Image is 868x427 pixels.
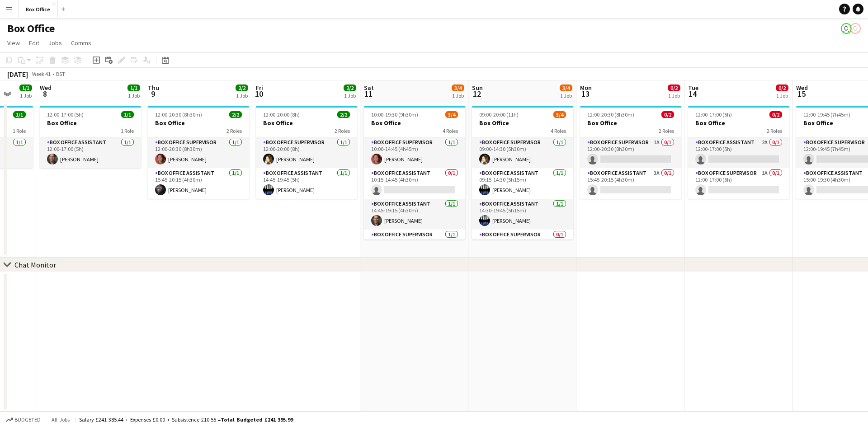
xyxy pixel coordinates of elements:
span: Wed [796,84,808,92]
span: 3/4 [553,111,566,118]
span: 2/2 [229,111,242,118]
span: Week 41 [30,70,52,77]
span: 3/4 [452,84,464,91]
app-card-role: Box Office Assistant1/109:15-14:30 (5h15m)[PERSON_NAME] [472,168,573,199]
app-card-role: Box Office Supervisor1/112:00-20:00 (8h)[PERSON_NAME] [256,137,357,168]
div: BST [56,70,65,77]
app-card-role: Box Office Assistant1/114:45-19:15 (4h30m)[PERSON_NAME] [364,199,465,230]
button: Box Office [19,0,58,18]
h3: Box Office [364,119,465,127]
div: [DATE] [7,70,28,79]
span: 0/2 [668,84,680,91]
span: 12 [471,89,483,99]
a: Edit [25,37,43,49]
span: 11 [363,89,374,99]
span: Wed [40,84,52,92]
span: 09:00-20:00 (11h) [479,111,519,118]
div: 1 Job [668,92,680,99]
div: 10:00-19:30 (9h30m)3/4Box Office4 RolesBox Office Supervisor1/110:00-14:45 (4h45m)[PERSON_NAME]Bo... [364,106,465,239]
div: Salary £241 385.44 + Expenses £0.00 + Subsistence £10.55 = [79,416,293,423]
span: 2 Roles [767,127,782,134]
span: Mon [580,84,592,92]
app-card-role: Box Office Assistant1/114:45-19:45 (5h)[PERSON_NAME] [256,168,357,199]
span: 12:00-20:30 (8h30m) [587,111,634,118]
span: 0/2 [776,84,788,91]
span: 4 Roles [443,127,458,134]
span: 1 Role [121,127,134,134]
div: 09:00-20:00 (11h)3/4Box Office4 RolesBox Office Supervisor1/109:00-14:30 (5h30m)[PERSON_NAME]Box ... [472,106,573,239]
span: 2 Roles [226,127,242,134]
div: Chat Monitor [14,260,56,269]
span: 8 [38,89,52,99]
app-card-role: Box Office Supervisor0/114:30-20:00 (5h30m) [472,230,573,260]
div: 12:00-17:00 (5h)1/1Box Office1 RoleBox Office Assistant1/112:00-17:00 (5h)[PERSON_NAME] [40,106,141,168]
app-card-role: Box Office Supervisor1/109:00-14:30 (5h30m)[PERSON_NAME] [472,137,573,168]
app-card-role: Box Office Assistant1/112:00-17:00 (5h)[PERSON_NAME] [40,137,141,168]
span: 1/1 [19,84,32,91]
h3: Box Office [688,119,789,127]
span: Total Budgeted £241 395.99 [221,416,293,423]
button: Budgeted [5,415,42,425]
span: Budgeted [14,417,41,423]
app-card-role: Box Office Assistant0/110:15-14:45 (4h30m) [364,168,465,199]
span: 1/1 [13,111,26,118]
span: View [7,39,20,47]
span: 1/1 [127,84,140,91]
app-user-avatar: Visitor Services [850,23,861,34]
span: 3/4 [560,84,572,91]
h3: Box Office [148,119,249,127]
div: 1 Job [560,92,572,99]
span: Jobs [48,39,62,47]
span: 1 Role [13,127,26,134]
div: 1 Job [344,92,356,99]
span: Comms [71,39,91,47]
a: Comms [67,37,95,49]
app-card-role: Box Office Assistant2A0/112:00-17:00 (5h) [688,137,789,168]
span: 2 Roles [659,127,674,134]
span: 12:00-17:00 (5h) [47,111,84,118]
span: 12:00-17:00 (5h) [695,111,732,118]
app-card-role: Box Office Supervisor1A0/112:00-20:30 (8h30m) [580,137,681,168]
span: 0/2 [769,111,782,118]
span: 14 [687,89,698,99]
app-job-card: 12:00-20:30 (8h30m)2/2Box Office2 RolesBox Office Supervisor1/112:00-20:30 (8h30m)[PERSON_NAME]Bo... [148,106,249,199]
span: 9 [146,89,159,99]
span: 12:00-19:45 (7h45m) [803,111,850,118]
app-job-card: 12:00-20:30 (8h30m)0/2Box Office2 RolesBox Office Supervisor1A0/112:00-20:30 (8h30m) Box Office A... [580,106,681,199]
span: 2 Roles [335,127,350,134]
div: 1 Job [452,92,464,99]
app-card-role: Box Office Assistant1/114:30-19:45 (5h15m)[PERSON_NAME] [472,199,573,230]
span: 0/2 [661,111,674,118]
span: Sat [364,84,374,92]
a: View [4,37,24,49]
app-job-card: 12:00-17:00 (5h)0/2Box Office2 RolesBox Office Assistant2A0/112:00-17:00 (5h) Box Office Supervis... [688,106,789,199]
div: 12:00-20:00 (8h)2/2Box Office2 RolesBox Office Supervisor1/112:00-20:00 (8h)[PERSON_NAME]Box Offi... [256,106,357,199]
app-user-avatar: Millie Haldane [841,23,852,34]
div: 1 Job [128,92,140,99]
div: 1 Job [236,92,248,99]
h3: Box Office [472,119,573,127]
app-card-role: Box Office Supervisor1/114:45-19:30 (4h45m) [364,230,465,260]
h3: Box Office [580,119,681,127]
span: Tue [688,84,698,92]
span: 2/2 [344,84,356,91]
span: 12:00-20:00 (8h) [263,111,300,118]
span: 1/1 [121,111,134,118]
span: All jobs [50,416,71,423]
app-card-role: Box Office Assistant1/115:45-20:15 (4h30m)[PERSON_NAME] [148,168,249,199]
span: Sun [472,84,483,92]
h3: Box Office [40,119,141,127]
span: 2/2 [236,84,248,91]
h1: Box Office [7,22,55,35]
span: 3/4 [445,111,458,118]
span: 13 [579,89,592,99]
div: 1 Job [20,92,32,99]
app-card-role: Box Office Assistant3A0/115:45-20:15 (4h30m) [580,168,681,199]
span: 15 [795,89,808,99]
app-card-role: Box Office Supervisor1A0/112:00-17:00 (5h) [688,168,789,199]
span: 2/2 [337,111,350,118]
span: Fri [256,84,263,92]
